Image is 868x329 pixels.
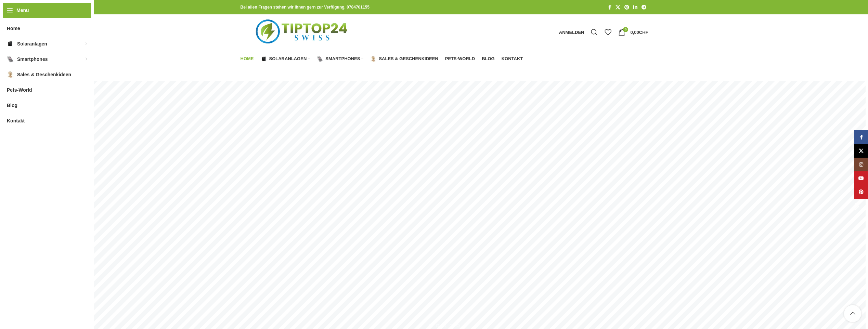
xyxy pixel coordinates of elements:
[429,324,432,327] li: Go to slide 1
[639,3,648,12] a: Telegram Social Link
[606,3,613,12] a: Facebook Social Link
[7,71,14,78] img: Sales & Geschenkideen
[443,324,446,327] li: Go to slide 3
[241,56,254,62] span: Home
[854,130,868,144] a: Facebook Social Link
[241,5,370,10] strong: Bei allen Fragen stehen wir Ihnen gern zur Verfügung. 0784701155
[7,40,14,47] img: Solaranlagen
[854,171,868,185] a: YouTube Social Link
[623,27,628,32] span: 0
[854,158,868,171] a: Instagram Social Link
[631,3,639,12] a: LinkedIn Social Link
[613,3,622,12] a: X Social Link
[317,56,323,62] img: Smartphones
[450,324,453,327] li: Go to slide 4
[269,56,307,62] span: Solaranlagen
[601,25,615,39] div: Meine Wunschliste
[237,52,527,66] div: Hauptnavigation
[7,99,17,111] span: Blog
[445,52,475,66] a: Pets-World
[556,25,588,39] a: Anmelden
[482,52,495,66] a: Blog
[630,30,648,35] bdi: 0,00
[7,84,32,96] span: Pets-World
[622,3,631,12] a: Pinterest Social Link
[848,198,866,215] div: Next slide
[502,52,523,66] a: Kontakt
[261,56,267,62] img: Solaranlagen
[7,56,14,63] img: Smartphones
[17,38,47,50] span: Solaranlagen
[241,52,254,66] a: Home
[370,52,438,66] a: Sales & Geschenkideen
[854,185,868,199] a: Pinterest Social Link
[456,324,460,327] li: Go to slide 5
[445,56,475,62] span: Pets-World
[844,305,861,322] a: Scroll to top button
[587,25,601,39] a: Suche
[482,56,495,62] span: Blog
[436,324,439,327] li: Go to slide 2
[7,22,20,35] span: Home
[615,25,651,39] a: 0 0,00CHF
[17,68,71,81] span: Sales & Geschenkideen
[16,6,29,14] span: Menü
[325,56,360,62] span: Smartphones
[370,56,376,62] img: Sales & Geschenkideen
[379,56,438,62] span: Sales & Geschenkideen
[639,30,648,35] span: CHF
[241,14,365,50] img: Tiptop24 Nachhaltige & Faire Produkte
[241,29,365,35] a: Logo der Website
[317,52,363,66] a: Smartphones
[559,30,584,35] span: Anmelden
[261,52,310,66] a: Solaranlagen
[854,144,868,158] a: X Social Link
[17,53,48,65] span: Smartphones
[502,56,523,62] span: Kontakt
[7,115,25,127] span: Kontakt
